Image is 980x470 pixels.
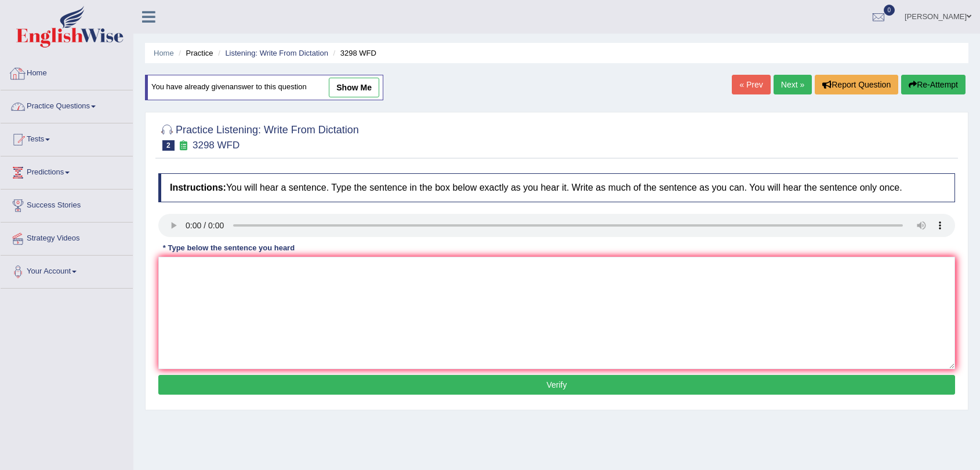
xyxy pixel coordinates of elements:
div: You have already given answer to this question [145,75,383,100]
a: Strategy Videos [1,223,133,252]
span: 2 [162,140,175,151]
a: show me [329,78,379,97]
button: Verify [158,375,955,395]
a: « Prev [732,75,770,94]
small: 3298 WFD [193,140,239,151]
h2: Practice Listening: Write From Dictation [158,122,359,151]
a: Next » [774,75,812,94]
a: Tests [1,123,133,152]
div: * Type below the sentence you heard [158,243,299,254]
button: Re-Attempt [901,75,966,94]
a: Success Stories [1,190,133,218]
b: Instructions: [170,183,226,192]
h4: You will hear a sentence. Type the sentence in the box below exactly as you hear it. Write as muc... [158,173,955,202]
button: Report Question [815,75,898,94]
a: Predictions [1,156,133,185]
a: Listening: Write From Dictation [225,49,328,57]
a: Your Account [1,256,133,285]
li: 3298 WFD [331,48,376,59]
a: Home [154,49,174,57]
a: Home [1,57,133,86]
small: Exam occurring question [177,140,190,151]
a: Practice Questions [1,90,133,119]
li: Practice [176,48,213,59]
span: 0 [884,5,895,16]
